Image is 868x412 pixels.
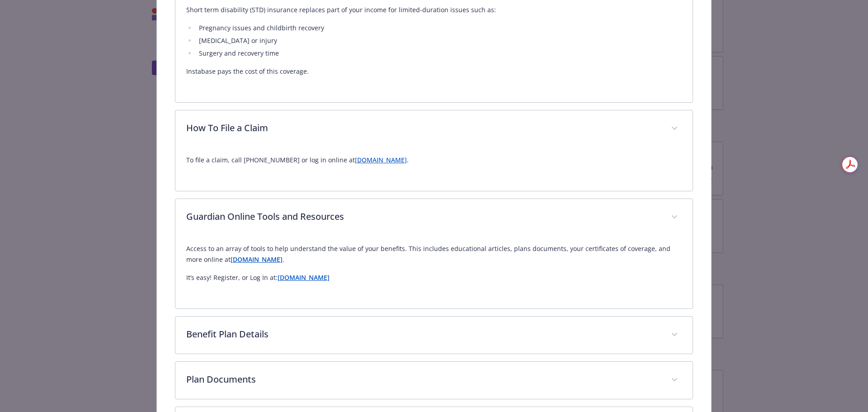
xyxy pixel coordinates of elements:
a: [DOMAIN_NAME] [231,255,283,264]
p: Instabase pays the cost of this coverage. [186,66,682,77]
li: [MEDICAL_DATA] or injury [196,35,682,46]
div: Plan Documents [175,362,693,399]
p: Benefit Plan Details [186,327,660,341]
div: Guardian Online Tools and Resources [175,199,693,236]
p: Short term disability (STD) insurance replaces part of your income for limited-duration issues su... [186,5,682,15]
a: [DOMAIN_NAME] [278,273,330,282]
li: Pregnancy issues and childbirth recovery [196,23,682,33]
li: Surgery and recovery time [196,48,682,59]
p: It’s easy! Register, or Log In at: [186,272,682,283]
div: How To File a Claim [175,147,693,191]
a: [DOMAIN_NAME] [355,156,407,164]
p: Guardian Online Tools and Resources [186,210,660,223]
p: To file a claim, call [PHONE_NUMBER] or log in online at . [186,155,682,166]
p: Access to an array of tools to help understand the value of your benefits. This includes educatio... [186,243,682,265]
div: How To File a Claim [175,110,693,147]
p: How To File a Claim [186,121,660,135]
p: Plan Documents [186,373,660,386]
div: Guardian Online Tools and Resources [175,236,693,308]
div: Benefit Plan Details [175,317,693,354]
